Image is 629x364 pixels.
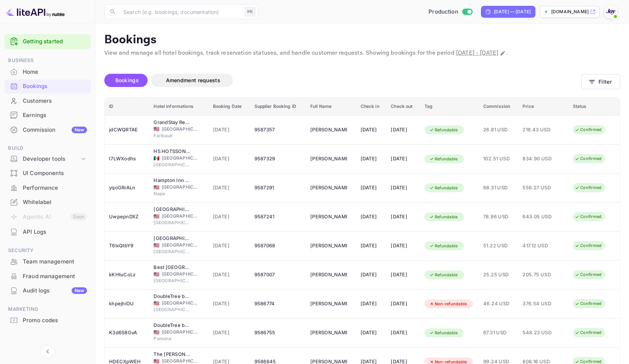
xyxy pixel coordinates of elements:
div: DoubleTree by Hilton Hotel Denver [153,293,190,300]
th: Commission [479,98,518,116]
div: Switch to Sandbox mode [426,8,475,16]
th: ID [105,98,149,116]
a: Audit logsNew [4,284,91,297]
div: K3d6S8GvA [109,327,145,339]
div: [DATE] [391,124,416,136]
div: James Shaw [310,182,347,194]
div: 9586755 [254,327,302,339]
span: Business [4,57,91,65]
a: UI Components [4,166,91,180]
div: Refundable [424,183,463,193]
div: [DATE] [391,298,416,310]
div: Refundable [424,125,463,135]
div: Hampton Inn & Suites Napa [153,177,190,184]
span: [DATE] [213,184,246,192]
span: Bookings [115,77,139,83]
div: [DATE] — [DATE] [494,8,531,15]
div: khpejhiOU [109,298,145,310]
span: United States of America [153,272,159,277]
div: account-settings tabs [104,74,581,87]
div: Getting started [4,34,91,49]
button: Change date range [499,50,506,57]
span: 376.54 USD [523,300,559,308]
div: Non-refundable [424,299,472,309]
span: 68.31 USD [483,184,514,192]
div: Promo codes [23,316,87,325]
div: Confirmed [570,212,606,221]
div: Thi Nguyen [310,211,347,223]
span: 417.12 USD [523,242,559,250]
span: 643.05 USD [523,213,559,221]
div: Sheraton Rockville Hotel [153,235,190,242]
p: Bookings [104,33,620,47]
div: API Logs [4,225,91,239]
span: 548.23 USD [523,329,559,337]
span: [DATE] [213,213,246,221]
div: Confirmed [570,154,606,163]
div: 9587068 [254,240,302,252]
div: GrandStay Residential Suites Hotel [153,119,190,126]
img: LiteAPI logo [6,6,65,18]
div: [DATE] [361,269,382,281]
div: Refundable [424,328,463,338]
div: Performance [23,184,87,192]
a: Fraud management [4,269,91,283]
div: UwpepnDXZ [109,211,145,223]
th: Full Name [306,98,356,116]
div: Gyuri Han [310,298,347,310]
div: Earnings [23,111,87,120]
a: CommissionNew [4,123,91,136]
div: Confirmed [570,270,606,279]
div: Refundable [424,212,463,222]
div: I7LWXodhs [109,153,145,165]
div: Hilton Hawaiian Village Waikiki Beach Resort [153,206,190,213]
div: [DATE] [361,182,382,194]
span: [GEOGRAPHIC_DATA] [162,213,199,219]
span: 218.43 USD [523,126,559,134]
div: Refundable [424,154,463,164]
span: United States of America [153,243,159,248]
div: 9587291 [254,182,302,194]
div: Customers [23,97,87,105]
th: Hotel informations [149,98,208,116]
span: Build [4,144,91,152]
span: United States of America [153,330,159,335]
div: Fraud management [23,272,87,281]
button: Collapse navigation [41,345,54,358]
th: Status [568,98,620,116]
span: Mexico [153,156,159,161]
div: Confirmed [570,125,606,134]
div: Customers [4,94,91,108]
span: United States of America [153,127,159,131]
a: Home [4,65,91,79]
div: 9587241 [254,211,302,223]
div: [DATE] [361,298,382,310]
span: Security [4,247,91,255]
span: Amendment requests [166,77,220,83]
span: 26.81 USD [483,126,514,134]
div: Confirmed [570,328,606,337]
div: Whitelabel [23,198,87,207]
div: Marina Lee [310,153,347,165]
div: Confirmed [570,241,606,250]
div: [DATE] [391,153,416,165]
div: 9587007 [254,269,302,281]
span: [GEOGRAPHIC_DATA] [162,271,199,277]
div: Performance [4,181,91,195]
div: [DATE] [391,240,416,252]
div: UI Components [23,169,87,178]
div: Commission [23,126,87,134]
span: 25.25 USD [483,271,514,279]
div: 9587329 [254,153,302,165]
th: Check out [386,98,420,116]
span: United States of America [153,185,159,190]
span: United States of America [153,301,159,306]
div: Team management [23,258,87,266]
div: Team management [4,255,91,269]
div: Confirmed [570,299,606,308]
div: [DATE] [391,269,416,281]
div: Audit logsNew [4,284,91,298]
div: T6lxQtbY9 [109,240,145,252]
div: [DATE] [391,327,416,339]
span: [GEOGRAPHIC_DATA] [162,329,199,335]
